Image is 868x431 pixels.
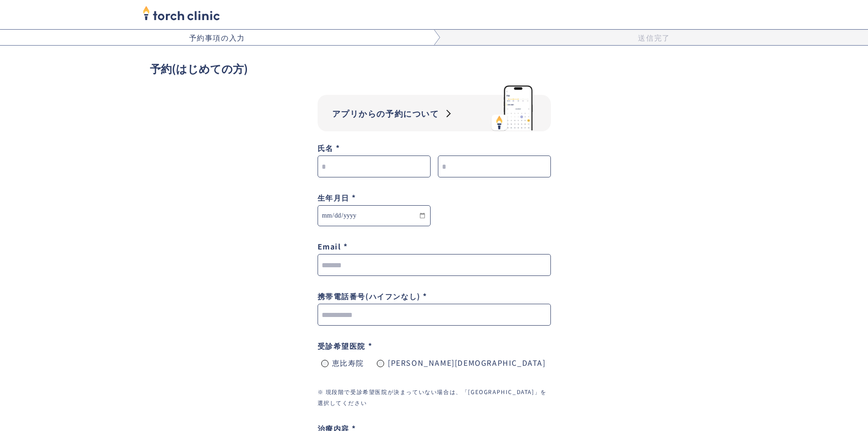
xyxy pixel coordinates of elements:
[318,291,428,301] label: 携帯電話番号(ハイフンなし) *
[150,60,719,77] h1: 予約(はじめての方)
[388,357,546,368] span: [PERSON_NAME][DEMOGRAPHIC_DATA]
[318,192,357,203] label: 生年月日 *
[377,360,384,367] input: [PERSON_NAME][DEMOGRAPHIC_DATA]
[143,6,220,23] a: home
[189,32,245,43] div: 予約事項の入力
[143,3,220,23] img: torch clinic
[332,357,364,368] span: 恵比寿院
[318,386,551,408] p: ※ 現段階で受診希望医院が決まっていない場合は、「[GEOGRAPHIC_DATA]」を選択してください
[318,241,348,252] label: Email *
[332,107,439,119] div: アプリからの予約について
[440,32,868,43] div: 送信完了
[318,340,373,351] label: 受診希望医院 *
[321,360,329,367] input: 恵比寿院
[491,84,536,131] img: トーチクリニック モバイルアプリのイメージ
